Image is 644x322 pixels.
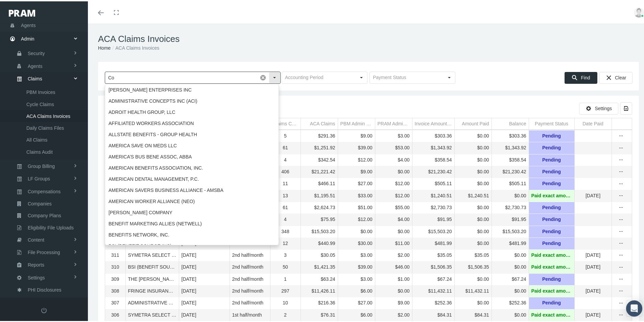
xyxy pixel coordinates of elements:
td: [DATE] [574,284,612,296]
div: more [616,299,627,305]
div: Show Invoice actions [616,239,627,246]
div: $75.95 [303,215,335,221]
div: Settings [579,101,618,113]
div: Invoice Amount Due [415,119,452,126]
span: Group Billing [28,159,55,171]
div: $0.00 [457,203,489,209]
div: $291.36 [303,131,335,138]
div: AMERICA’S BUS BENE ASSOC, ABBA [105,150,278,161]
td: 50 [270,260,301,272]
div: $11,432.11 [457,287,489,293]
div: Show Invoice actions [616,155,627,162]
td: SYMETRA SELECT BENEFIT [125,248,179,260]
div: BSI (BENEFIT SOURCE INC) [105,239,278,250]
div: $1,421.35 [303,263,335,269]
span: Compensations [28,184,61,196]
div: $12.00 [378,191,410,198]
div: $481.99 [494,239,526,245]
td: 348 [270,224,301,236]
div: $0.00 [457,131,489,138]
span: Company Plans [28,208,61,220]
div: Data grid toolbar [105,101,632,113]
td: 4 [270,213,301,224]
div: $63.24 [303,275,335,281]
div: $67.24 [415,275,452,281]
td: Pending [529,224,574,236]
div: $505.11 [494,179,526,185]
div: BENEFIT MARKETING ALLIES (NETWELL) [105,217,278,228]
div: $303.36 [415,131,452,138]
div: $0.00 [457,239,489,245]
div: $358.54 [494,155,526,162]
div: $3.00 [378,131,410,138]
div: more [616,227,627,234]
td: Pending [529,272,574,284]
td: Pending [529,153,574,165]
div: Payment Status [535,119,568,126]
div: $30.00 [340,239,373,245]
div: $466.11 [303,179,335,185]
span: Clear [615,74,626,79]
td: Pending [529,165,574,177]
div: AMERICA SAVE ON MEDS LLC [105,139,278,150]
div: $0.00 [340,227,373,233]
div: Export all data to Excel [620,101,632,113]
div: Select [269,71,280,82]
td: Pending [529,177,574,189]
div: $2,730.73 [494,203,526,209]
div: $1,240.51 [415,191,452,198]
div: $0.00 [494,263,526,269]
div: $1,195.51 [303,191,335,198]
td: Paid exact amount [529,248,574,260]
div: $39.00 [340,143,373,150]
td: BSI (BENEFIT SOURCE INC) [125,260,179,272]
div: $15,503.20 [415,227,452,233]
div: more [616,275,627,281]
div: $51.00 [340,203,373,209]
td: Column Invoice Amount Due [412,117,454,128]
div: AFFILIATED WORKERS ASSOCIATION [105,117,278,128]
div: $6.00 [340,311,373,317]
div: Show Invoice actions [616,287,627,293]
div: [PERSON_NAME] COMPANY [105,206,278,217]
div: PBM Admin Fee [340,119,373,126]
div: Show Invoice actions [616,263,627,269]
div: $12.00 [340,215,373,221]
div: $9.00 [378,298,410,305]
div: $1,343.92 [415,143,452,150]
div: Show Invoice actions [616,203,627,210]
div: $1.00 [378,275,410,281]
td: Paid exact amount [529,260,574,272]
span: Settings [595,104,612,110]
div: more [616,131,627,138]
td: Column Amount Paid [454,117,492,128]
span: Agents [28,59,43,71]
div: BENEFITS NETWORK, INC. [105,228,278,239]
td: 10 [270,296,301,308]
div: more [616,179,627,186]
div: Amount Paid [462,119,489,126]
td: 5 [270,129,301,141]
div: $2.00 [378,251,410,257]
td: 311 [105,248,125,260]
div: AMERICAN WORKER ALLIANCE (NEO) [105,195,278,206]
td: 310 [105,260,125,272]
div: more [616,215,627,222]
span: Claims [28,72,42,83]
td: Paid exact amount [529,284,574,296]
div: $1,506.35 [415,263,452,269]
div: $0.00 [494,287,526,293]
div: Show Invoice actions [616,131,627,138]
div: $39.00 [340,263,373,269]
td: Pending [529,200,574,212]
td: [DATE] [179,296,230,308]
div: $0.00 [378,227,410,233]
div: Show Invoice actions [616,275,627,281]
td: Column PBM Admin Fee [338,117,375,128]
div: $0.00 [457,215,489,221]
td: 308 [105,284,125,296]
div: $84.31 [415,311,452,317]
span: Agents [21,18,36,30]
td: [DATE] [179,272,230,284]
div: $1,251.92 [303,143,335,150]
